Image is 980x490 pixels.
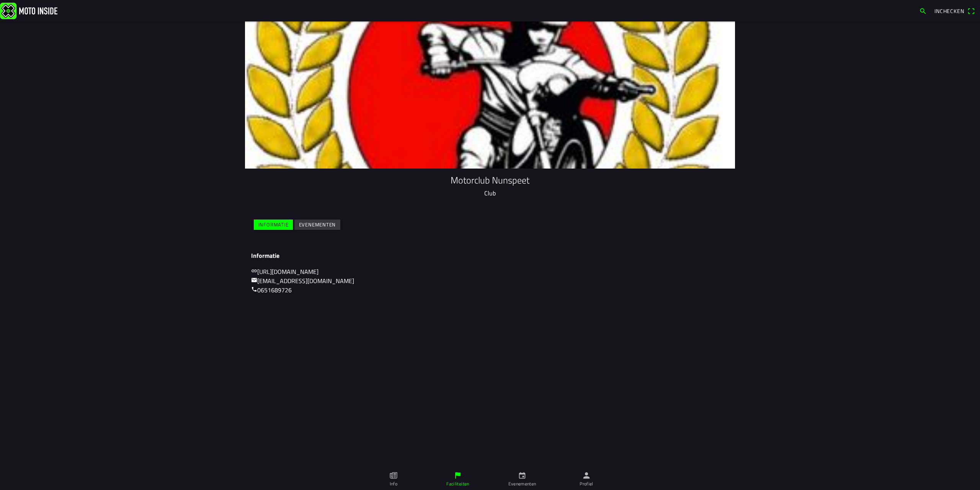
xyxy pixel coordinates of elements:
[251,285,292,295] a: call0651689726
[390,480,397,487] ion-label: Info
[251,175,729,186] h1: Motorclub Nunspeet
[389,471,398,480] ion-icon: paper
[931,4,978,17] a: Incheckenqr scanner
[251,286,257,292] ion-icon: call
[915,4,931,17] a: search
[454,471,462,480] ion-icon: flag
[446,480,469,487] ion-label: Faciliteiten
[508,480,536,487] ion-label: Evenementen
[251,276,354,285] a: mail[EMAIL_ADDRESS][DOMAIN_NAME]
[251,268,257,274] ion-icon: link
[251,252,729,259] h3: Informatie
[934,7,964,15] span: Inchecken
[251,188,729,198] p: Club
[582,471,591,480] ion-icon: person
[251,277,257,283] ion-icon: mail
[580,480,593,487] ion-label: Profiel
[254,220,293,230] ion-button: Informatie
[294,220,340,230] ion-button: Evenementen
[251,267,318,276] a: link[URL][DOMAIN_NAME]
[518,471,526,480] ion-icon: calendar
